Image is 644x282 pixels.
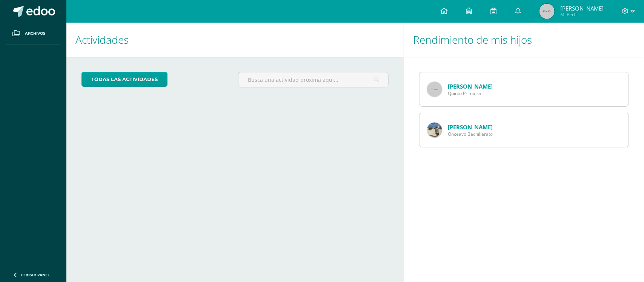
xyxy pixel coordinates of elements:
span: Mi Perfil [560,11,604,18]
img: 65x65 [427,82,442,97]
span: [PERSON_NAME] [560,5,604,12]
a: todas las Actividades [81,72,168,87]
span: Archivos [25,31,45,37]
h1: Actividades [75,23,395,57]
a: Archivos [6,23,60,45]
a: [PERSON_NAME] [448,123,493,131]
span: Onceavo Bachillerato [448,131,493,137]
input: Busca una actividad próxima aquí... [238,72,388,87]
img: 6bf3d03c56941dca4a010f7ba8a1c5cb.png [427,123,442,138]
span: Cerrar panel [21,272,50,277]
a: [PERSON_NAME] [448,83,493,90]
img: 45x45 [539,4,555,19]
h1: Rendimiento de mis hijos [413,23,635,57]
span: Quinto Primaria [448,90,493,97]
